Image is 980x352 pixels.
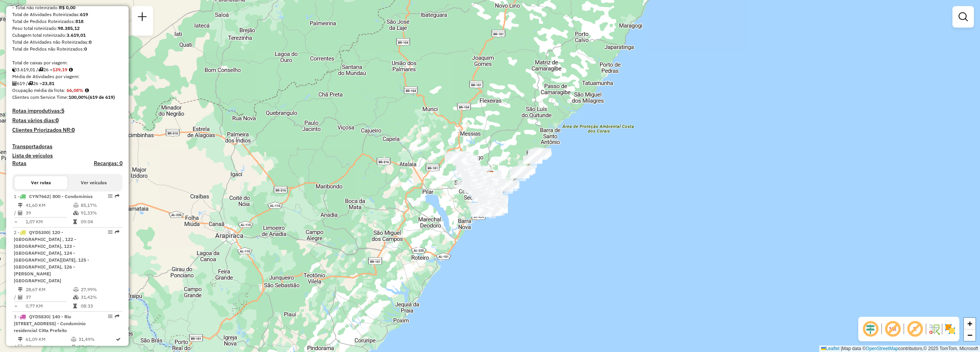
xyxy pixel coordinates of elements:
[964,318,975,329] a: Zoom in
[42,80,54,86] strong: 23,81
[115,230,119,234] em: Rota exportada
[485,170,495,180] img: FAD CDD Maceio
[12,87,65,93] span: Ocupação média da frota:
[108,230,113,234] em: Opções
[72,126,75,133] strong: 0
[861,320,880,338] span: Ocultar deslocamento
[14,209,18,217] td: /
[14,314,86,333] span: | 140 - Rio [STREET_ADDRESS] - Condominio residencial Citta Prefeito
[12,46,122,52] div: Total de Pedidos não Roteirizados:
[12,160,26,167] a: Rotas
[56,117,59,124] strong: 0
[12,59,122,66] div: Total de caixas por viagem:
[80,302,119,310] td: 08:33
[14,343,18,351] td: /
[18,211,23,215] i: Total de Atividades
[12,143,122,150] h4: Transportadoras
[80,11,88,17] strong: 619
[12,66,122,73] div: 3.619,01 / 26 =
[12,152,122,159] h4: Lista de veículos
[14,193,93,199] span: 1 -
[52,67,67,72] strong: 139,19
[866,346,898,351] a: OpenStreetMap
[841,346,842,351] span: |
[73,295,79,300] i: % de utilização da cubagem
[12,39,122,46] div: Total de Atividades não Roteirizadas:
[12,73,122,80] div: Média de Atividades por viagem:
[821,346,840,351] a: Leaflet
[69,67,73,72] i: Meta Caixas/viagem: 159,94 Diferença: -20,75
[928,323,940,335] img: Fluxo de ruas
[967,330,972,340] span: −
[108,314,113,319] em: Opções
[25,302,73,310] td: 0,77 KM
[73,211,79,215] i: % de utilização da cubagem
[67,87,83,93] strong: 66,08%
[75,18,83,24] strong: 818
[80,293,119,301] td: 31,42%
[25,218,73,226] td: 1,07 KM
[14,293,18,301] td: /
[25,201,73,209] td: 41,60 KM
[14,229,89,283] span: | 120 - [GEOGRAPHIC_DATA] , 122 - [GEOGRAPHIC_DATA], 123 - [GEOGRAPHIC_DATA], 124 - [GEOGRAPHIC_D...
[73,219,77,224] i: Tempo total em rota
[61,107,64,114] strong: 5
[12,32,122,39] div: Cubagem total roteirizado:
[12,25,122,32] div: Peso total roteirizado:
[12,94,69,100] span: Clientes com Service Time:
[94,160,122,167] h4: Recargas: 0
[49,193,93,199] span: | 800 - Condomínios
[85,88,89,93] em: Média calculada utilizando a maior ocupação (%Peso ou %Cubagem) de cada rota da sessão. Rotas cro...
[80,209,119,217] td: 91,33%
[955,9,971,25] a: Exibir filtros
[108,194,113,198] em: Opções
[29,229,49,235] span: QYD5300
[18,345,23,349] i: Total de Atividades
[884,320,902,338] span: Exibir NR
[12,11,122,18] div: Total de Atividades Roteirizadas:
[29,314,49,319] span: QYD5830
[69,94,88,100] strong: 100,00%
[485,171,495,181] img: CDD Maceio
[116,337,121,342] i: Rota otimizada
[18,287,23,292] i: Distância Total
[80,201,119,209] td: 85,17%
[73,203,79,208] i: % de utilização do peso
[12,80,122,87] div: 619 / 26 =
[12,108,122,114] h4: Rotas improdutivas:
[89,39,91,45] strong: 0
[84,46,87,52] strong: 0
[80,218,119,226] td: 09:04
[14,229,89,283] span: 2 -
[15,176,67,189] button: Ver rotas
[80,286,119,293] td: 27,99%
[29,193,49,199] span: CYN7662
[12,127,122,133] h4: Clientes Priorizados NR:
[115,314,119,319] em: Rota exportada
[944,323,956,335] img: Exibir/Ocultar setores
[18,203,23,208] i: Distância Total
[18,337,23,342] i: Distância Total
[967,319,972,328] span: +
[78,343,115,351] td: 35,40%
[18,295,23,300] i: Total de Atividades
[14,302,18,310] td: =
[25,209,73,217] td: 39
[58,25,80,31] strong: 98.385,12
[59,5,75,10] strong: R$ 0,00
[12,18,122,25] div: Total de Pedidos Roteirizados:
[964,329,975,341] a: Zoom out
[25,293,73,301] td: 37
[14,218,18,226] td: =
[67,32,86,38] strong: 3.619,01
[12,117,122,124] h4: Rotas vários dias:
[71,345,77,349] i: % de utilização da cubagem
[12,67,17,72] i: Cubagem total roteirizado
[78,336,115,343] td: 31,49%
[28,81,33,86] i: Total de rotas
[25,343,70,351] td: 27
[12,4,122,11] div: - Total não roteirizado:
[25,336,70,343] td: 61,09 KM
[12,81,17,86] i: Total de Atividades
